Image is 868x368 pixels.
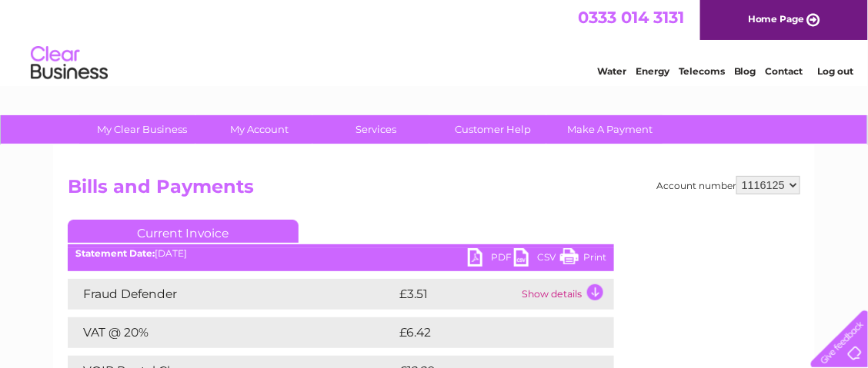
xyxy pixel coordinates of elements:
[75,247,155,259] b: Statement Date:
[518,279,614,310] td: Show details
[597,65,626,77] a: Water
[68,317,396,348] td: VAT @ 20%
[68,279,396,310] td: Fraud Defender
[430,115,557,144] a: Customer Help
[79,115,206,144] a: My Clear Business
[68,220,299,243] a: Current Invoice
[817,65,853,77] a: Log out
[734,65,756,77] a: Blog
[68,176,800,205] h2: Bills and Payments
[468,248,514,270] a: PDF
[547,115,674,144] a: Make A Payment
[196,115,323,144] a: My Account
[656,176,800,194] div: Account number
[636,65,669,77] a: Energy
[514,248,560,270] a: CSV
[396,279,518,310] td: £3.51
[679,65,725,77] a: Telecoms
[396,317,578,348] td: £6.42
[578,8,684,27] a: 0333 014 3131
[72,8,799,75] div: Clear Business is a trading name of Verastar Limited (registered in [GEOGRAPHIC_DATA] No. 3667643...
[560,248,606,270] a: Print
[766,65,803,77] a: Contact
[68,248,614,259] div: [DATE]
[313,115,440,144] a: Services
[30,40,108,87] img: logo.png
